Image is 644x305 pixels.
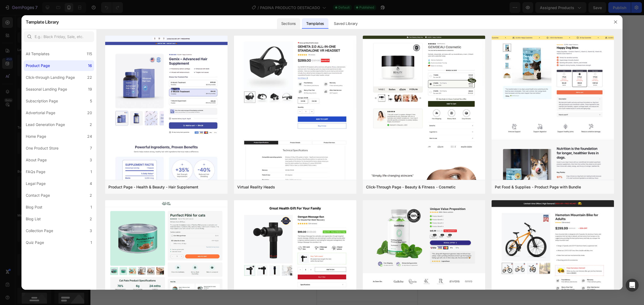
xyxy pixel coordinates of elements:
div: Collection Page [26,228,53,234]
span: Popup 2 [93,127,98,142]
div: Quiz Page [26,239,44,246]
div: 22 [87,74,92,81]
div: Templates [302,18,328,29]
div: 2 [90,192,92,199]
div: Home Page [26,133,46,140]
div: 16 [88,62,92,69]
span: Add section [5,205,30,211]
div: Blog List [26,216,41,222]
span: Ver más [41,66,60,73]
div: 4 [90,180,92,187]
div: 20 [87,110,92,116]
div: Add blank section [34,253,67,259]
div: Blog Post [26,204,42,210]
div: 7 [90,145,92,151]
div: 5 [90,98,92,104]
div: Pet Food & Supplies - Product Page with Bundle [495,184,581,190]
h2: Template Library [26,15,59,29]
div: 24 [87,133,92,140]
div: Seasonal Landing Page [26,86,67,92]
div: 2 [90,216,92,222]
div: All Templates [26,51,49,57]
input: E.g.: Black Friday, Sale, etc. [24,31,94,42]
a: Hazlo feliz [32,175,68,189]
div: One Product Store [26,145,58,151]
div: 1 [90,204,92,210]
div: Product Page [26,62,50,69]
div: Advertorial Page [26,110,55,116]
div: 115 [87,51,92,57]
div: Product Page - Health & Beauty - Hair Supplement [108,184,198,190]
span: Hazlo feliz [39,179,62,185]
div: 3 [90,228,92,234]
span: Popup 1 [93,107,98,121]
div: Choose templates [34,217,67,222]
div: Click-through Landing Page [26,74,75,81]
span: Popup 3 [93,147,98,162]
span: Popup 4 [93,167,98,183]
div: Contact Page [26,192,50,199]
div: Subscription Page [26,98,58,104]
div: About Page [26,157,47,163]
div: 1 [90,239,92,246]
div: FAQs Page [26,169,45,175]
div: Generate layout [36,235,64,241]
div: 2 [90,121,92,128]
a: Ver más [34,63,66,76]
div: Virtual Reality Heads [237,184,275,190]
span: inspired by CRO experts [32,224,68,228]
div: Sections [277,18,300,29]
div: 3 [90,157,92,163]
div: 1 [90,169,92,175]
span: from URL or image [36,242,64,247]
div: 19 [88,86,92,92]
div: Open Intercom Messenger [626,279,639,292]
div: Click-Through Page - Beauty & Fitness - Cosmetic [366,184,456,190]
div: Legal Page [26,180,46,187]
div: Lead Generation Page [26,121,65,128]
span: then drag & drop elements [30,260,70,265]
div: Saved Library [330,18,362,29]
